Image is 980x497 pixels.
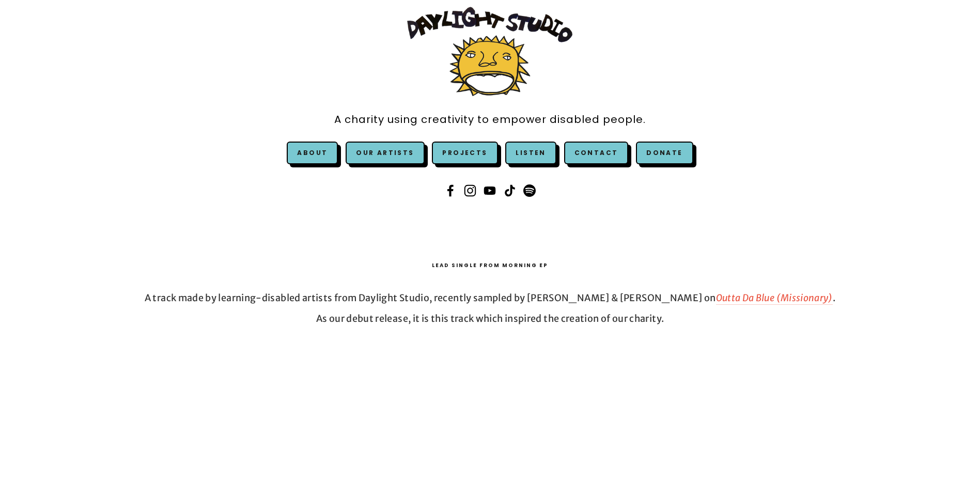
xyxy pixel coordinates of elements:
p: A track made by learning-disabled artists from Daylight Studio, recently sampled by [PERSON_NAME]... [34,288,946,329]
a: About [297,148,328,157]
a: A charity using creativity to empower disabled people. [334,108,646,131]
a: Outta Da Blue (Missionary) [716,292,833,305]
a: Contact [564,142,629,164]
img: Daylight Studio [407,7,572,96]
a: Donate [636,142,693,164]
h3: Lead Single from Morning EP [34,261,946,270]
a: Listen [516,148,546,157]
a: Projects [432,142,497,164]
a: Our Artists [346,142,424,164]
em: Outta Da Blue (Missionary) [716,292,833,304]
